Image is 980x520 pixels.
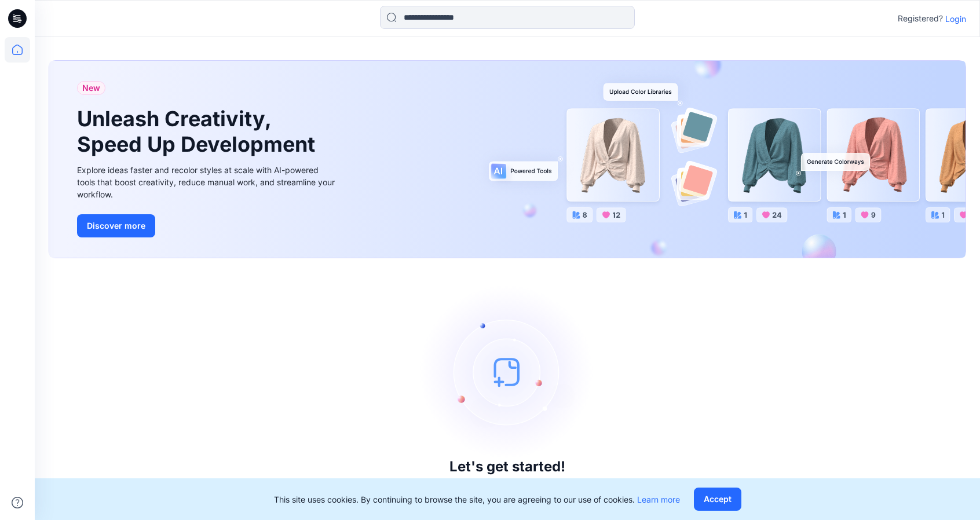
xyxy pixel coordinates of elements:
[77,214,155,237] button: Discover more
[82,81,100,95] span: New
[694,488,741,511] button: Accept
[637,495,680,504] a: Learn more
[420,285,594,459] img: empty-state-image.svg
[77,107,320,156] h1: Unleash Creativity, Speed Up Development
[898,12,943,25] p: Registered?
[449,459,565,475] h3: Let's get started!
[945,13,966,25] p: Login
[274,493,680,506] p: This site uses cookies. By continuing to browse the site, you are agreeing to our use of cookies.
[77,214,338,237] a: Discover more
[77,164,338,200] div: Explore ideas faster and recolor styles at scale with AI-powered tools that boost creativity, red...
